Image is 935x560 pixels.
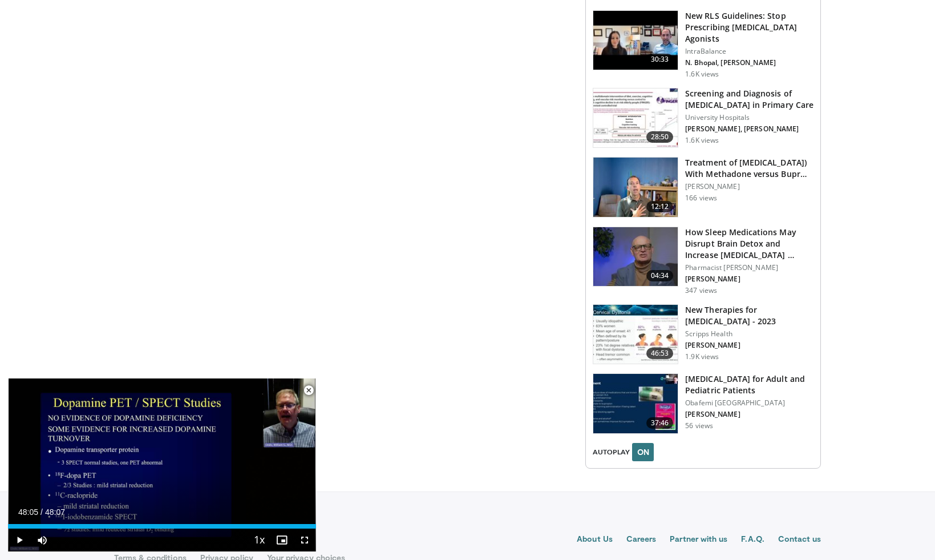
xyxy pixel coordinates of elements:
[685,182,813,191] p: [PERSON_NAME]
[593,157,813,217] a: 12:12 Treatment of [MEDICAL_DATA]) With Methadone versus Bupr… [PERSON_NAME] 166 views
[8,524,316,529] div: Progress Bar
[593,305,678,364] img: fa9ffb96-90b0-47e6-ad6e-734b3733c53e.150x105_q85_crop-smart_upscale.jpg
[685,352,719,361] p: 1.9K views
[293,529,316,551] button: Fullscreen
[593,10,813,79] a: 30:33 New RLS Guidelines: Stop Prescribing [MEDICAL_DATA] Agonists IntraBalance N. Bhopal, [PERSO...
[593,227,678,287] img: 2a513bb7-1e76-403c-988f-ed3a21d4e71f.150x105_q85_crop-smart_upscale.jpg
[685,341,813,350] p: [PERSON_NAME]
[646,270,674,281] span: 04:34
[685,304,813,327] h3: New Therapies for [MEDICAL_DATA] - 2023
[685,263,813,272] p: Pharmacist [PERSON_NAME]
[685,157,813,180] h3: Treatment of [MEDICAL_DATA]) With Methadone versus Bupr…
[685,286,717,295] p: 347 views
[632,443,654,461] button: ON
[45,507,65,517] span: 48:07
[593,304,813,365] a: 46:53 New Therapies for [MEDICAL_DATA] - 2023 Scripps Health [PERSON_NAME] 1.9K views
[626,533,657,547] a: Careers
[646,201,674,212] span: 12:12
[685,398,813,408] p: Obafemi [GEOGRAPHIC_DATA]
[646,54,674,65] span: 30:33
[685,421,713,430] p: 56 views
[646,348,674,359] span: 46:53
[593,11,678,70] img: 1ca6270c-e233-4f34-b3cf-2f3c36410219.150x105_q85_crop-smart_upscale.jpg
[593,158,678,217] img: d5a57e49-8a82-410d-85b8-abfe59c19973.150x105_q85_crop-smart_upscale.jpg
[685,10,813,45] h3: New RLS Guidelines: Stop Prescribing [MEDICAL_DATA] Agonists
[593,373,813,434] a: 37:46 [MEDICAL_DATA] for Adult and Pediatric Patients Obafemi [GEOGRAPHIC_DATA] [PERSON_NAME] 56 ...
[31,529,54,551] button: Mute
[593,374,678,433] img: 4762874f-f208-4118-b9ea-9566f30151de.150x105_q85_crop-smart_upscale.jpg
[685,58,813,67] p: N. Bhopal, [PERSON_NAME]
[646,131,674,143] span: 28:50
[248,529,270,551] button: Playback Rate
[685,410,813,419] p: [PERSON_NAME]
[297,378,320,402] button: Close
[685,227,813,261] h3: How Sleep Medications May Disrupt Brain Detox and Increase [MEDICAL_DATA] …
[577,533,613,547] a: About Us
[685,329,813,339] p: Scripps Health
[593,227,813,295] a: 04:34 How Sleep Medications May Disrupt Brain Detox and Increase [MEDICAL_DATA] … Pharmacist [PER...
[685,275,813,284] p: [PERSON_NAME]
[685,47,813,56] p: IntraBalance
[778,533,821,547] a: Contact us
[270,529,293,551] button: Enable picture-in-picture mode
[670,533,727,547] a: Partner with us
[685,88,813,111] h3: Screening and Diagnosis of [MEDICAL_DATA] in Primary Care
[646,417,674,429] span: 37:46
[593,88,678,148] img: 94d446cb-23cb-443f-b060-b4d75c2316d4.150x105_q85_crop-smart_upscale.jpg
[593,447,630,457] span: AUTOPLAY
[41,507,43,517] span: /
[741,533,764,547] a: F.A.Q.
[593,88,813,148] a: 28:50 Screening and Diagnosis of [MEDICAL_DATA] in Primary Care University Hospitals [PERSON_NAME...
[8,378,316,552] video-js: Video Player
[8,529,31,551] button: Play
[685,194,717,203] p: 166 views
[685,373,813,396] h3: [MEDICAL_DATA] for Adult and Pediatric Patients
[685,113,813,122] p: University Hospitals
[685,136,719,145] p: 1.6K views
[18,507,38,517] span: 48:05
[685,70,719,79] p: 1.6K views
[685,124,813,134] p: [PERSON_NAME], [PERSON_NAME]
